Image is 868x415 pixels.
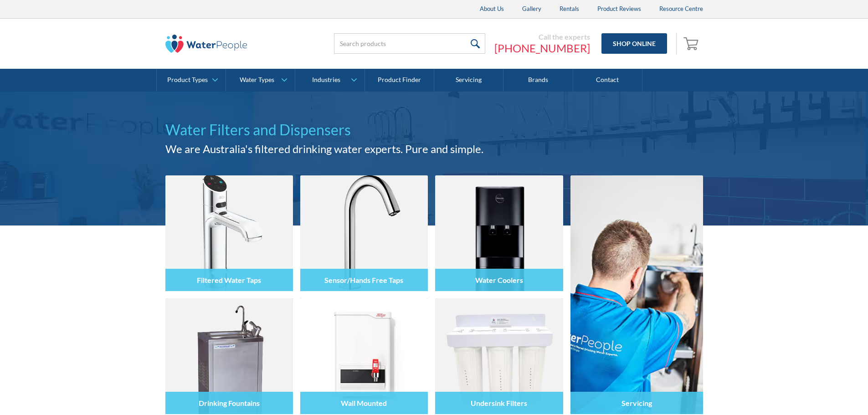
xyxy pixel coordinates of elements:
[324,276,403,284] h4: Sensor/Hands Free Taps
[365,69,434,92] a: Product Finder
[199,399,260,407] h4: Drinking Fountains
[601,33,667,54] a: Shop Online
[334,33,485,54] input: Search products
[157,69,226,92] a: Product Types
[226,69,295,92] a: Water Types
[300,298,428,414] img: Wall Mounted
[295,69,364,92] a: Industries
[683,36,701,51] img: shopping cart
[165,298,293,414] img: Drinking Fountains
[494,41,590,55] a: [PHONE_NUMBER]
[503,69,573,92] a: Brands
[435,298,563,414] img: Undersink Filters
[197,276,261,284] h4: Filtered Water Taps
[312,76,340,84] div: Industries
[240,76,274,84] div: Water Types
[570,175,703,414] a: Servicing
[475,276,523,284] h4: Water Coolers
[165,35,247,53] img: The Water People
[573,69,642,92] a: Contact
[471,399,527,407] h4: Undersink Filters
[300,175,428,291] img: Sensor/Hands Free Taps
[621,399,652,407] h4: Servicing
[167,76,208,84] div: Product Types
[681,33,703,55] a: Open empty cart
[494,32,590,41] div: Call the experts
[434,69,503,92] a: Servicing
[435,175,563,291] img: Water Coolers
[165,175,293,291] img: Filtered Water Taps
[341,399,387,407] h4: Wall Mounted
